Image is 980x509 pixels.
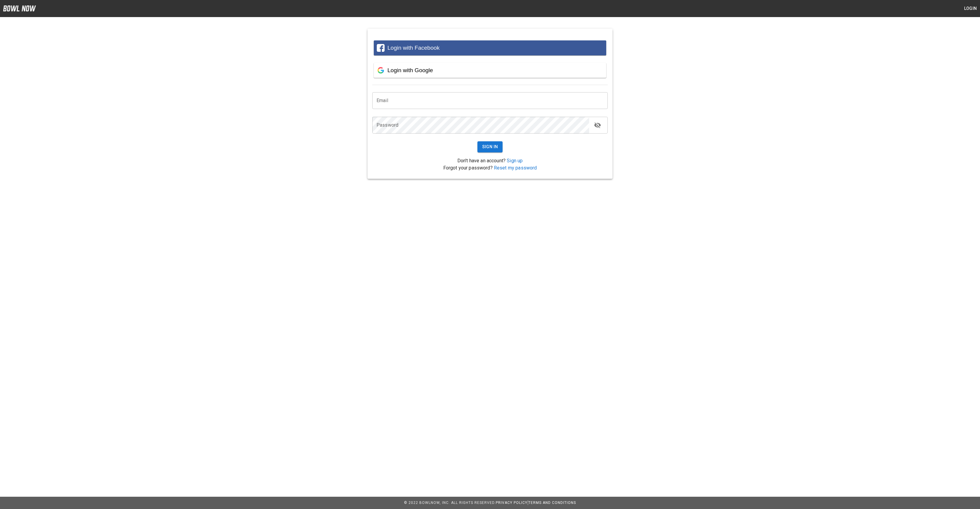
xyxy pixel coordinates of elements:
a: Reset my password [494,165,537,171]
span: © 2022 BowlNow, Inc. All Rights Reserved. [404,501,496,505]
img: logo [3,5,36,11]
a: Privacy Policy [496,501,527,505]
button: Login [961,3,980,14]
button: toggle password visibility [592,119,604,131]
p: Forgot your password? [372,164,608,172]
p: Don't have an account? [372,157,608,164]
span: Login with Facebook [388,45,440,51]
a: Sign up [507,158,523,163]
button: Login with Google [374,63,606,78]
button: Sign In [477,141,503,152]
span: Login with Google [388,67,433,73]
button: Login with Facebook [374,40,606,55]
a: Terms and Conditions [528,501,576,505]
